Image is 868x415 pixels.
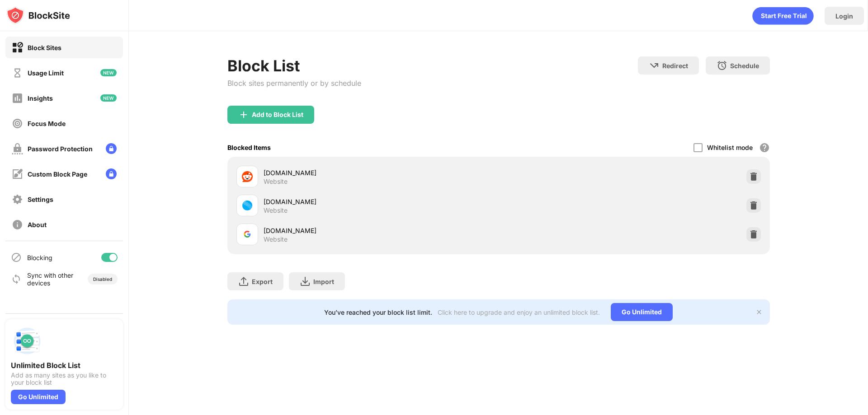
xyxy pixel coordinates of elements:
div: You’ve reached your block list limit. [324,308,432,316]
img: settings-off.svg [12,194,23,205]
div: Export [252,278,273,285]
img: favicons [242,229,253,240]
div: Website [264,235,288,243]
img: focus-off.svg [12,118,23,129]
img: about-off.svg [12,219,23,230]
div: Sync with other devices [27,271,74,287]
div: Website [264,177,288,186]
img: new-icon.svg [100,94,117,102]
img: favicons [242,200,253,211]
div: Blocked Items [227,144,271,151]
div: Whitelist mode [707,144,753,151]
div: Password Protection [28,145,93,153]
div: Block List [227,56,361,75]
img: customize-block-page-off.svg [12,168,23,180]
div: Click here to upgrade and enjoy an unlimited block list. [438,308,600,316]
div: animation [752,7,814,25]
div: Add as many sites as you like to your block list [11,372,118,386]
img: lock-menu.svg [106,143,117,154]
div: Settings [28,196,53,203]
div: [DOMAIN_NAME] [264,197,499,206]
div: Go Unlimited [11,390,66,404]
div: Insights [28,94,53,102]
div: Block Sites [28,44,61,51]
img: x-button.svg [755,308,763,316]
div: Website [264,206,288,214]
img: password-protection-off.svg [12,143,23,154]
div: Go Unlimited [611,303,673,321]
img: logo-blocksite.svg [6,6,70,24]
div: Block sites permanently or by schedule [227,79,361,88]
div: Usage Limit [28,69,64,77]
img: push-block-list.svg [11,325,43,357]
div: Blocking [27,254,52,261]
img: new-icon.svg [100,69,117,76]
img: favicons [242,171,253,182]
div: [DOMAIN_NAME] [264,168,499,177]
img: blocking-icon.svg [11,252,22,263]
div: Redirect [662,62,688,70]
div: Disabled [93,276,112,282]
div: Add to Block List [252,111,303,118]
img: sync-icon.svg [11,274,22,284]
img: time-usage-off.svg [12,67,23,79]
div: Login [835,12,853,20]
img: block-on.svg [12,42,23,53]
img: lock-menu.svg [106,168,117,179]
div: Custom Block Page [28,170,87,178]
div: Import [313,278,334,285]
img: insights-off.svg [12,93,23,104]
div: Schedule [730,62,759,70]
div: Unlimited Block List [11,361,118,370]
div: About [28,221,47,228]
div: Focus Mode [28,120,66,127]
div: [DOMAIN_NAME] [264,226,499,235]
